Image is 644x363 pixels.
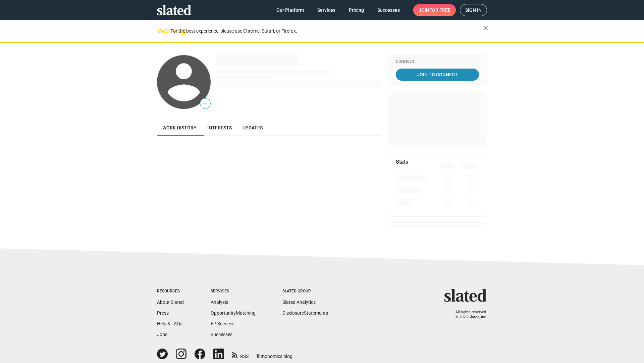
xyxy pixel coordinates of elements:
a: filmonomics blog [257,348,292,360]
div: Services [211,289,256,294]
a: Joinfor free [413,4,456,16]
span: Updates [243,125,263,130]
a: Sign in [460,4,487,16]
a: Updates [237,120,268,136]
a: Jobs [157,332,167,337]
a: OpportunityMatching [211,310,256,316]
span: film [257,354,265,359]
span: Our Platform [276,4,304,16]
a: Our Platform [271,4,309,16]
a: DisclosureStatements [282,310,328,316]
a: Slated Analytics [282,299,316,305]
mat-icon: close [482,24,490,32]
a: Join To Connect [396,69,479,81]
a: RSS [232,349,249,360]
p: All rights reserved. © 2025 Slated, Inc. [448,310,487,320]
a: Successes [372,4,405,16]
mat-icon: warning [158,27,166,35]
a: EP Services [211,321,234,326]
mat-card-title: Stats [396,158,408,165]
div: Connect [396,59,479,65]
a: Help & FAQs [157,321,182,326]
a: Interests [202,120,237,136]
span: — [200,99,210,108]
span: Interests [207,125,232,130]
span: Work history [162,125,197,130]
a: Successes [211,332,232,337]
span: for free [429,4,450,16]
div: Slated Group [282,289,328,294]
span: Sign in [465,4,482,16]
div: Resources [157,289,184,294]
span: Pricing [349,4,364,16]
a: Analysis [211,299,228,305]
a: Pricing [343,4,369,16]
span: Join To Connect [397,69,478,81]
a: About Slated [157,299,184,305]
a: Work history [157,120,202,136]
div: For the best experience, please use Chrome, Safari, or Firefox. [170,27,483,36]
span: Successes [377,4,400,16]
span: Join [419,4,450,16]
span: Services [317,4,335,16]
a: Services [312,4,341,16]
a: Press [157,310,169,316]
